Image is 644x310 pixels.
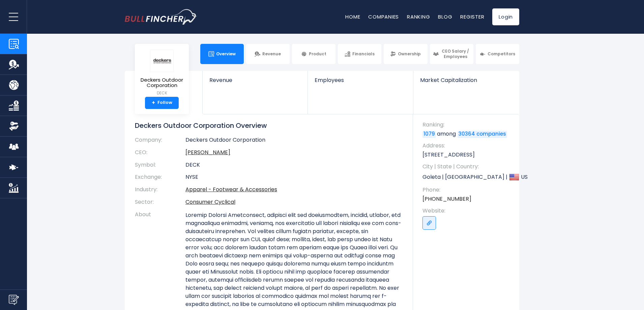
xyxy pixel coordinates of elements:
a: 30364 companies [458,131,507,138]
span: Competitors [488,51,515,57]
a: Financials [338,44,381,64]
span: Revenue [262,51,281,57]
small: DECK [140,90,183,96]
span: CEO Salary / Employees [441,49,470,59]
span: Deckers Outdoor Corporation [140,77,183,88]
h1: Deckers Outdoor Corporation Overview [135,121,403,130]
a: Companies [368,13,399,20]
td: NYSE [185,171,403,184]
a: Ranking [407,13,430,20]
img: Ownership [9,121,19,131]
td: DECK [185,159,403,171]
a: [PHONE_NUMBER] [422,195,471,203]
a: +Follow [145,97,179,109]
a: CEO Salary / Employees [430,44,473,64]
p: Goleta | [GEOGRAPHIC_DATA] | US [422,172,513,182]
a: Deckers Outdoor Corporation DECK [140,49,184,97]
span: Ownership [398,51,421,57]
th: Company: [135,137,185,146]
img: bullfincher logo [125,9,197,25]
span: Market Capitalization [420,77,512,83]
a: Market Capitalization [413,71,519,95]
span: Financials [352,51,375,57]
span: Phone: [422,186,513,194]
a: Login [492,8,519,25]
th: Sector: [135,196,185,208]
a: Go to link [422,216,436,230]
th: Industry: [135,184,185,196]
a: Home [345,13,360,20]
span: City | State | Country: [422,163,513,170]
a: Register [460,13,484,20]
p: [STREET_ADDRESS] [422,151,513,159]
span: Employees [315,77,406,83]
a: Ownership [384,44,427,64]
a: Revenue [203,71,308,95]
span: Overview [216,51,236,57]
a: Consumer Cyclical [185,198,235,206]
a: Revenue [246,44,290,64]
span: Address: [422,142,513,149]
td: Deckers Outdoor Corporation [185,137,403,146]
p: among [422,130,513,138]
strong: + [152,100,155,106]
span: Website: [422,207,513,215]
th: Symbol: [135,159,185,171]
th: CEO: [135,146,185,159]
a: Employees [308,71,413,95]
a: Apparel - Footwear & Accessories [185,186,277,193]
th: Exchange: [135,171,185,184]
a: Product [292,44,335,64]
span: Ranking: [422,121,513,129]
span: Product [309,51,326,57]
a: Blog [438,13,452,20]
a: Competitors [476,44,519,64]
a: Overview [200,44,244,64]
a: 1079 [422,131,436,138]
a: ceo [185,148,230,156]
a: Go to homepage [125,9,197,25]
span: Revenue [209,77,301,83]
